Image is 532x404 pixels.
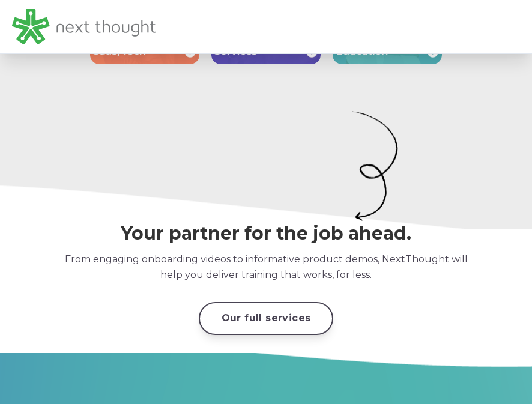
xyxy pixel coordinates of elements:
h3: Your partner for the job ahead. [56,223,476,244]
span: From engaging onboarding videos to informative product demos, NextThought will help you deliver t... [65,253,468,280]
img: Arrow [339,109,411,223]
a: Our full services [199,302,334,335]
img: LG - NextThought Logo [12,9,156,45]
button: Open Mobile Menu [501,20,520,34]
